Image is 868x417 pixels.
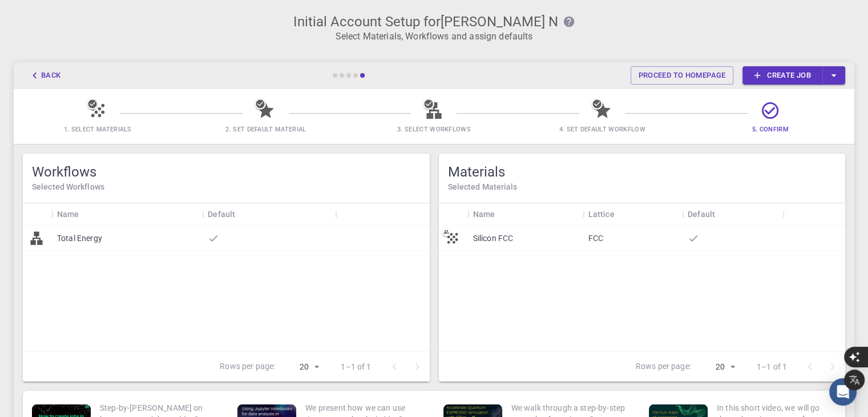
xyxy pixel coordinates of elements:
button: Back [23,66,67,85]
div: Lattice [588,203,615,226]
span: 3. Select Workflows [397,126,471,133]
span: 1. Select Materials [64,126,132,133]
div: Default [682,203,782,226]
span: 4. Set Default Workflow [559,126,645,133]
p: Select Materials, Workflows and assign defaults [21,30,847,43]
button: Sort [235,205,253,223]
div: Lattice [583,203,682,226]
div: 20 [696,359,738,375]
div: Name [473,203,495,226]
p: FCC [588,232,603,244]
div: Icon [23,203,51,226]
span: Support [23,8,64,18]
div: Default [208,203,235,226]
span: 5. Confirm [752,126,789,133]
p: Rows per page: [636,360,691,374]
button: Sort [615,205,633,223]
p: Rows per page: [220,360,275,374]
p: Total Energy [57,232,102,244]
div: Icon [439,203,467,226]
button: Sort [715,205,733,223]
span: 2. Set Default Material [225,126,306,133]
p: 1–1 of 1 [341,361,371,372]
div: Default [688,203,715,226]
h6: Selected Workflows [32,181,421,194]
h3: Initial Account Setup for [PERSON_NAME] N [21,14,847,30]
a: Create job [742,66,822,85]
p: 1–1 of 1 [757,361,787,372]
h6: Selected Materials [448,181,837,194]
div: Name [467,203,583,226]
div: Open Intercom Messenger [829,378,857,406]
h5: Materials [448,163,837,181]
p: Silicon FCC [473,232,514,244]
div: Name [57,203,79,226]
div: 20 [280,359,322,375]
button: Sort [79,205,98,223]
div: Name [51,203,202,226]
h5: Workflows [32,163,421,181]
a: Proceed to homepage [631,66,733,85]
button: Sort [495,205,513,223]
div: Default [202,203,335,226]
